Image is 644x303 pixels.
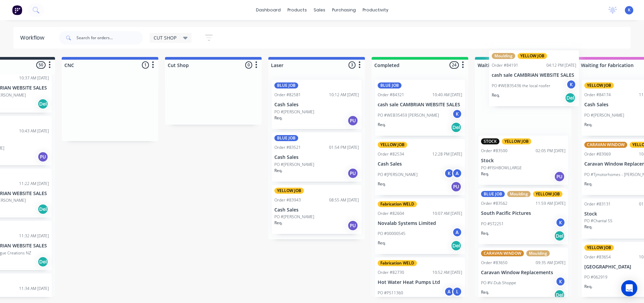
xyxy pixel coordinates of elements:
input: Search for orders... [76,31,143,45]
img: Factory [12,5,22,15]
div: productivity [359,5,392,15]
span: CUT SHOP [154,34,176,41]
div: products [284,5,310,15]
div: sales [310,5,329,15]
a: dashboard [253,5,284,15]
span: K [628,7,631,13]
div: Open Intercom Messenger [621,280,637,296]
div: purchasing [329,5,359,15]
div: Workflow [20,34,48,42]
